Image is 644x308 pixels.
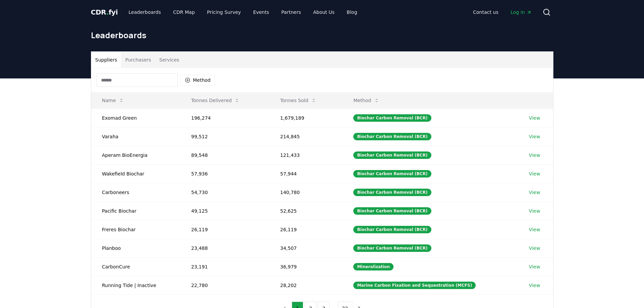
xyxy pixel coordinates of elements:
[91,146,181,164] td: Aperam BioEnergia
[181,239,269,257] td: 23,488
[468,6,504,18] a: Contact us
[529,152,540,159] a: View
[269,146,343,164] td: 121,433
[468,6,537,18] nav: Main
[91,257,181,276] td: CarbonCure
[269,239,343,257] td: 34,507
[181,257,269,276] td: 23,191
[505,6,537,18] a: Log in
[353,114,431,122] div: Biochar Carbon Removal (BCR)
[91,164,181,183] td: Wakefield Biochar
[91,202,181,220] td: Pacific Biochar
[276,6,306,18] a: Partners
[353,133,431,140] div: Biochar Carbon Removal (BCR)
[181,127,269,146] td: 99,512
[269,202,343,220] td: 52,625
[353,151,431,159] div: Biochar Carbon Removal (BCR)
[91,8,118,16] span: CDR fyi
[269,109,343,127] td: 1,679,189
[353,282,476,289] div: Marine Carbon Fixation and Sequestration (MCFS)
[353,244,431,252] div: Biochar Carbon Removal (BCR)
[529,226,540,233] a: View
[529,189,540,196] a: View
[529,115,540,121] a: View
[91,239,181,257] td: Planboo
[91,220,181,239] td: Freres Biochar
[181,75,215,86] button: Method
[91,7,118,17] a: CDR.fyi
[529,170,540,177] a: View
[248,6,275,18] a: Events
[269,183,343,202] td: 140,780
[201,6,246,18] a: Pricing Survey
[269,220,343,239] td: 26,119
[269,276,343,294] td: 28,202
[155,52,183,68] button: Services
[91,30,553,41] h1: Leaderboards
[186,94,245,107] button: Tonnes Delivered
[353,189,431,196] div: Biochar Carbon Removal (BCR)
[123,6,166,18] a: Leaderboards
[181,109,269,127] td: 196,274
[181,183,269,202] td: 54,730
[275,94,322,107] button: Tonnes Sold
[181,276,269,294] td: 22,780
[510,9,531,16] span: Log in
[123,6,362,18] nav: Main
[97,94,129,107] button: Name
[91,127,181,146] td: Varaha
[529,282,540,289] a: View
[529,208,540,214] a: View
[181,202,269,220] td: 49,125
[181,164,269,183] td: 57,936
[348,94,385,107] button: Method
[106,8,109,16] span: .
[308,6,340,18] a: About Us
[168,6,200,18] a: CDR Map
[529,263,540,270] a: View
[91,109,181,127] td: Exomad Green
[353,207,431,215] div: Biochar Carbon Removal (BCR)
[91,183,181,202] td: Carboneers
[529,245,540,252] a: View
[181,146,269,164] td: 89,548
[269,257,343,276] td: 36,979
[269,164,343,183] td: 57,944
[91,276,181,294] td: Running Tide | Inactive
[353,263,393,270] div: Mineralization
[269,127,343,146] td: 214,845
[121,52,155,68] button: Purchasers
[181,220,269,239] td: 26,119
[529,133,540,140] a: View
[91,52,121,68] button: Suppliers
[353,170,431,177] div: Biochar Carbon Removal (BCR)
[341,6,363,18] a: Blog
[353,226,431,233] div: Biochar Carbon Removal (BCR)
